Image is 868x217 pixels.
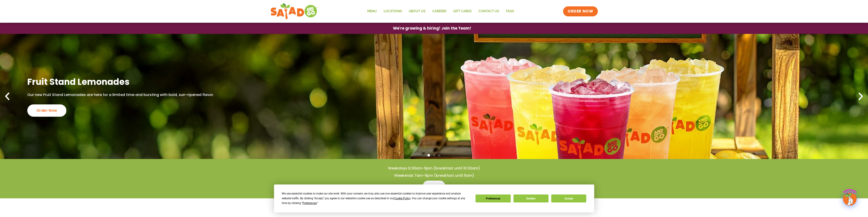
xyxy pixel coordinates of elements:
[476,194,511,202] button: Preferences
[423,181,445,192] a: Menu
[428,154,430,156] span: Go to slide 1
[2,91,12,101] div: Previous slide
[405,6,429,17] a: About Us
[393,26,471,30] span: We're growing & hiring! Join the Team!
[551,194,586,202] button: Accept
[380,6,405,17] a: Locations
[563,6,598,16] a: ORDER NOW
[450,6,475,17] a: GIFT CARDS
[27,92,214,97] p: Our new Fruit Stand Lemonades are here for a limited time and bursting with bold, sun-ripened fla...
[274,184,594,212] div: Cookie Consent Prompt
[302,202,317,205] span: Preferences
[9,166,859,171] h4: Weekdays 6:30am-9pm (breakfast until 10:30am)
[364,6,518,17] nav: Menu
[856,91,866,101] div: Next slide
[503,6,518,17] a: FAQs
[433,154,435,156] span: Go to slide 2
[394,197,410,200] span: Cookie Policy
[9,173,859,178] h4: Weekends 7am-9pm (breakfast until 11am)
[429,6,450,17] a: Careers
[27,104,66,117] div: Order Now
[428,183,440,189] span: Menu
[282,191,470,206] div: We use essential cookies to make our site work. With your consent, we may also use non-essential ...
[475,6,503,17] a: Contact Us
[364,6,380,17] a: Menu
[270,2,318,20] img: new-SAG-logo-768×292
[568,9,593,14] span: ORDER NOW
[386,23,478,34] a: We're growing & hiring! Join the Team!
[513,194,548,202] button: Decline
[27,76,214,87] h2: Fruit Stand Lemonades
[438,154,440,156] span: Go to slide 3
